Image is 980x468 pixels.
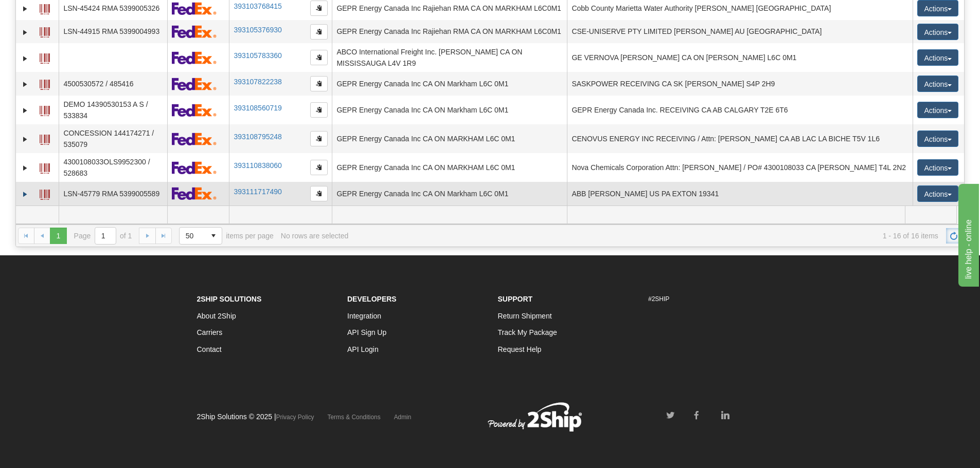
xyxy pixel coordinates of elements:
[310,50,328,65] button: Copy to clipboard
[40,101,50,118] a: Label
[20,163,30,173] a: Expand
[59,96,167,124] td: DEMO 14390530153 A S / 533834
[20,189,30,199] a: Expand
[310,186,328,201] button: Copy to clipboard
[567,182,913,205] td: ABB [PERSON_NAME] US PA EXTON 19341
[567,43,913,72] td: GE VERNOVA [PERSON_NAME] CA ON [PERSON_NAME] L6C 0M1
[648,296,783,303] h6: #2SHIP
[20,134,30,144] a: Expand
[234,188,281,196] a: 393111717490
[347,345,379,353] a: API Login
[310,160,328,175] button: Copy to clipboard
[172,187,217,200] img: 2 - FedEx Express®
[20,53,30,64] a: Expand
[332,43,567,72] td: ABCO International Freight Inc. [PERSON_NAME] CA ON MISSISSAUGA L4V 1R9
[310,76,328,91] button: Copy to clipboard
[20,105,30,116] a: Expand
[328,414,381,421] a: Terms & Conditions
[332,96,567,124] td: GEPR Energy Canada Inc CA ON Markham L6C 0M1
[234,161,281,170] a: 393110838060
[59,20,167,44] td: LSN-44915 RMA 5399004993
[310,131,328,146] button: Copy to clipboard
[567,72,913,96] td: SASKPOWER RECEIVING CA SK [PERSON_NAME] S4P 2H9
[172,104,217,117] img: 2 - FedEx Express®
[234,26,281,34] a: 393105376930
[498,312,552,320] a: Return Shipment
[498,345,542,353] a: Request Help
[20,79,30,89] a: Expand
[50,228,66,244] span: Page 1
[917,24,958,40] button: Actions
[40,159,50,175] a: Label
[946,228,962,244] a: Refresh
[40,185,50,201] a: Label
[347,295,397,303] strong: Developers
[179,227,274,245] span: items per page
[8,6,95,18] div: live help - online
[40,75,50,91] a: Label
[234,51,281,60] a: 393105783360
[59,153,167,182] td: 4300108033OLS9952300 / 528683
[172,2,217,15] img: 2 - FedEx Express®
[234,104,281,112] a: 393108560719
[197,312,236,320] a: About 2Ship
[172,78,217,90] img: 2 - FedEx Express®
[917,130,958,147] button: Actions
[567,124,913,153] td: CENOVUS ENERGY INC RECEIVING / Attn: [PERSON_NAME] CA AB LAC LA BICHE T5V 1L6
[394,414,412,421] a: Admin
[917,102,958,118] button: Actions
[332,182,567,205] td: GEPR Energy Canada Inc CA ON Markham L6C 0M1
[310,1,328,16] button: Copy to clipboard
[172,161,217,174] img: 2 - FedEx Express®
[172,51,217,64] img: 2 - FedEx Express®
[197,413,314,421] span: 2Ship Solutions © 2025 |
[59,182,167,205] td: LSN-45779 RMA 5399005589
[179,227,222,245] span: Page sizes drop down
[197,295,262,303] strong: 2Ship Solutions
[234,2,281,10] a: 393103768415
[917,185,958,202] button: Actions
[59,124,167,153] td: CONCESSION 144174271 / 535079
[276,414,314,421] a: Privacy Policy
[332,124,567,153] td: GEPR Energy Canada Inc CA ON MARKHAM L6C 0M1
[95,228,116,244] input: Page 1
[310,102,328,118] button: Copy to clipboard
[186,231,199,241] span: 50
[917,76,958,92] button: Actions
[197,345,222,353] a: Contact
[567,153,913,182] td: Nova Chemicals Corporation Attn: [PERSON_NAME] / PO# 4300108033 CA [PERSON_NAME] T4L 2N2
[332,20,567,44] td: GEPR Energy Canada Inc Rajiehan RMA CA ON MARKHAM L6C0M1
[40,23,50,39] a: Label
[172,25,217,38] img: 2 - FedEx Express®
[917,49,958,66] button: Actions
[567,20,913,44] td: CSE-UNISERVE PTY LIMITED [PERSON_NAME] AU [GEOGRAPHIC_DATA]
[917,159,958,176] button: Actions
[281,232,349,240] div: No rows are selected
[347,328,386,336] a: API Sign Up
[205,228,222,244] span: select
[172,133,217,145] img: 2 - FedEx Express®
[956,181,979,286] iframe: chat widget
[74,227,132,245] span: Page of 1
[234,78,281,86] a: 393107822238
[355,232,938,240] span: 1 - 16 of 16 items
[310,24,328,40] button: Copy to clipboard
[567,96,913,124] td: GEPR Energy Canada Inc. RECEIVING CA AB CALGARY T2E 6T6
[332,153,567,182] td: GEPR Energy Canada Inc CA ON MARKHAM L6C 0M1
[234,133,281,141] a: 393108795248
[20,27,30,38] a: Expand
[40,49,50,65] a: Label
[40,130,50,146] a: Label
[197,328,223,336] a: Carriers
[498,328,557,336] a: Track My Package
[59,72,167,96] td: 4500530572 / 485416
[20,4,30,14] a: Expand
[498,295,533,303] strong: Support
[332,72,567,96] td: GEPR Energy Canada Inc CA ON Markham L6C 0M1
[347,312,381,320] a: Integration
